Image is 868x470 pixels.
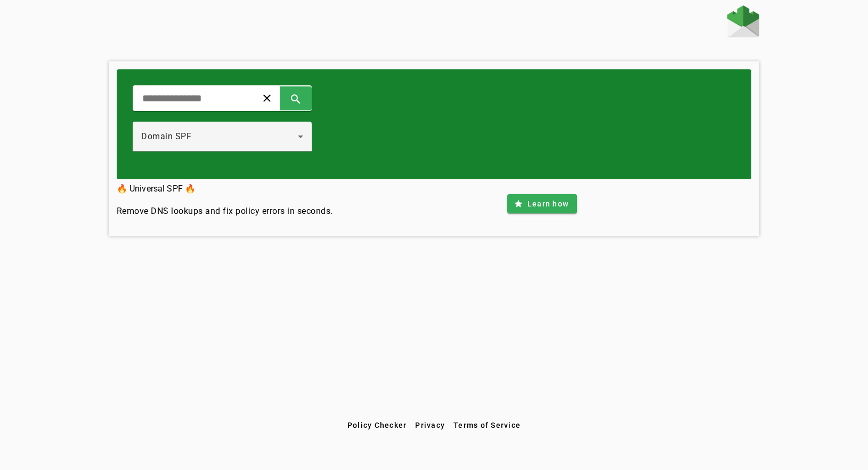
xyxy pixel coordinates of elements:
[117,181,333,196] h3: 🔥 Universal SPF 🔥
[411,416,449,435] button: Privacy
[453,421,521,429] span: Terms of Service
[343,416,411,435] button: Policy Checker
[347,421,407,429] span: Policy Checker
[528,198,569,209] span: Learn how
[117,205,333,218] h4: Remove DNS lookups and fix policy errors in seconds.
[415,421,445,429] span: Privacy
[141,131,191,141] span: Domain SPF
[449,416,525,435] button: Terms of Service
[727,5,759,40] a: Home
[727,5,759,37] img: Fraudmarc Logo
[507,194,577,213] button: Learn how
